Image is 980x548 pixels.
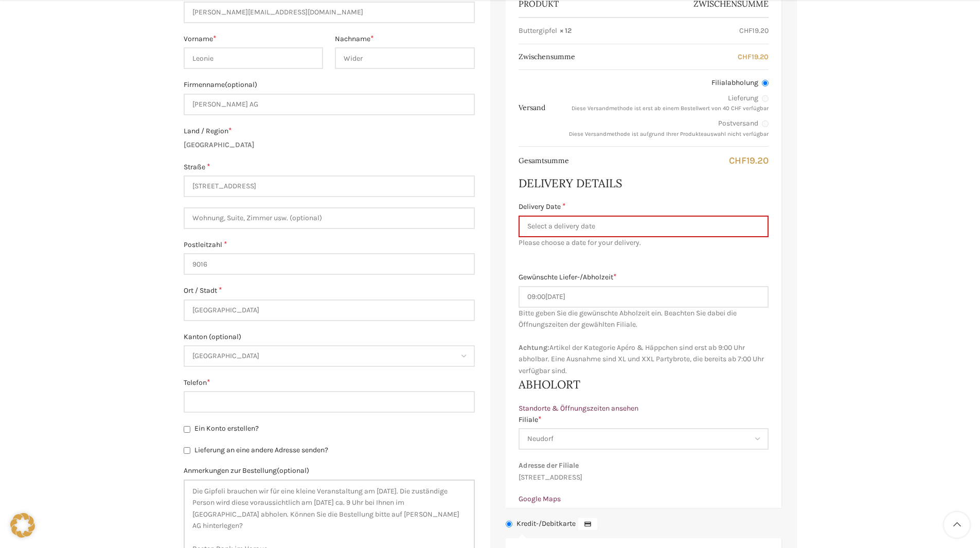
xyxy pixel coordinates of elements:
[519,272,769,283] label: Gewünschte Liefer-/Abholzeit
[277,466,309,475] span: (optional)
[184,377,475,388] label: Telefon
[194,424,259,433] span: Ein Konto erstellen?
[519,286,769,308] input: hh:mm
[557,118,769,129] label: Postversand
[739,26,752,35] span: CHF
[516,519,600,528] label: Kredit-/Debitkarte
[184,162,475,173] label: Straße
[519,175,769,191] h3: Delivery Details
[225,80,257,89] span: (optional)
[184,175,475,197] input: Straßenname und Hausnummer
[519,309,764,375] span: Bitte geben Sie die gewünschte Abholzeit ein. Beachten Sie dabei die Öffnungszeiten der gewählten...
[729,155,746,166] span: CHF
[519,237,769,249] span: Please choose a date for your delivery.
[519,414,769,426] label: Filiale
[184,126,475,137] label: Land / Region
[184,465,475,476] label: Anmerkungen zur Bestellung
[184,331,475,343] label: Kanton
[184,447,190,454] input: Lieferung an eine andere Adresse senden?
[184,426,190,433] input: Ein Konto erstellen?
[729,155,769,166] bdi: 19.20
[184,207,475,229] input: Wohnung, Suite, Zimmer usw. (optional)
[184,140,255,149] strong: [GEOGRAPHIC_DATA]
[739,26,769,35] bdi: 19.20
[184,79,475,91] label: Firmenname
[519,201,769,213] label: Delivery Date
[184,239,475,251] label: Postleitzahl
[184,345,475,367] span: Kanton
[557,93,769,103] label: Lieferung
[738,52,769,61] bdi: 19.20
[184,33,324,45] label: Vorname
[738,52,752,61] span: CHF
[335,33,475,45] label: Nachname
[519,44,580,70] th: Zwischensumme
[209,332,241,341] span: (optional)
[519,472,769,483] p: [STREET_ADDRESS]
[569,131,769,137] small: Diese Versandmethode ist aufgrund Ihrer Produkteauswahl nicht verfügbar
[944,512,970,538] a: Scroll to top button
[519,461,579,470] strong: Adresse der Filiale
[578,518,597,531] img: Kredit-/Debitkarte
[185,346,474,366] span: St. Gallen
[519,216,769,237] input: Select a delivery date
[560,26,572,36] strong: × 12
[572,105,769,112] small: Diese Versandmethode ist erst ab einem Bestellwert von 40 CHF verfügbar
[519,95,550,121] th: Versand
[519,494,561,503] a: Google Maps
[519,404,638,413] a: Standorte & Öffnungszeiten ansehen
[519,343,549,352] strong: Achtung:
[519,148,574,174] th: Gesamtsumme
[194,446,328,454] span: Lieferung an eine andere Adresse senden?
[557,78,769,88] label: Filialabholung
[519,377,769,393] h3: Abholort
[519,26,557,36] span: Buttergipfel
[184,285,475,296] label: Ort / Stadt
